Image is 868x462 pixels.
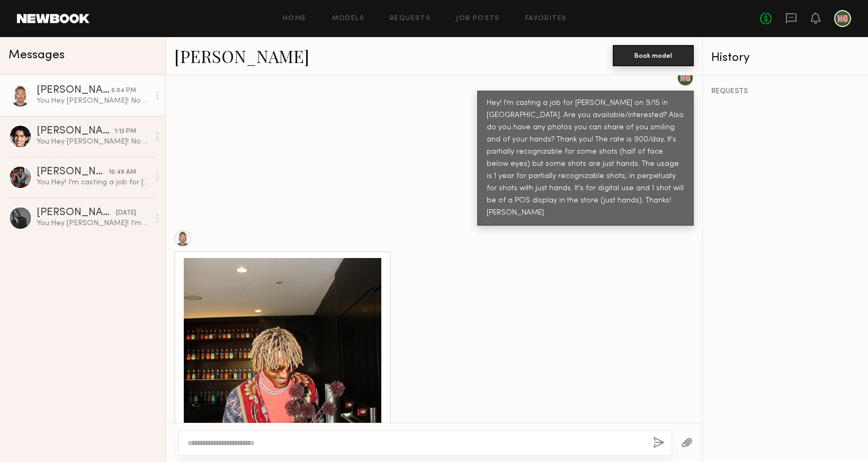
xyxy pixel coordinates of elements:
a: Book model [613,51,694,60]
div: [PERSON_NAME] [37,208,116,218]
div: Hey! I'm casting a job for [PERSON_NAME] on 9/15 in [GEOGRAPHIC_DATA]. Are you available/interest... [487,97,684,219]
div: [PERSON_NAME] [37,85,111,96]
div: You: Hey! I'm casting a job for [PERSON_NAME] on 9/15. Are you available/interested? Also do you ... [37,177,149,188]
div: [PERSON_NAME] [37,126,114,137]
a: [PERSON_NAME] [174,45,309,67]
a: Job Posts [456,15,500,22]
div: [PERSON_NAME] [37,167,109,177]
a: Models [332,15,364,22]
div: 10:49 AM [109,167,136,177]
div: 6:04 PM [111,86,136,96]
a: Requests [390,15,431,22]
div: You: Hey [PERSON_NAME]! I'm casting a job for [PERSON_NAME] on 9/15. Are you available/interested... [37,218,149,228]
div: REQUESTS [711,88,860,95]
div: History [711,52,860,64]
button: Book model [613,45,694,66]
div: 1:13 PM [114,127,136,137]
a: Home [283,15,307,22]
a: Favorites [525,15,567,22]
div: [DATE] [116,208,136,218]
span: Messages [8,49,65,61]
div: You: Hey [PERSON_NAME]! No worries at all! My client is very interested! I wonder if we could do ... [37,96,149,106]
div: You: Hey [PERSON_NAME]! No worries at all! Do you want to share the updated photos via attachment... [37,137,149,147]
